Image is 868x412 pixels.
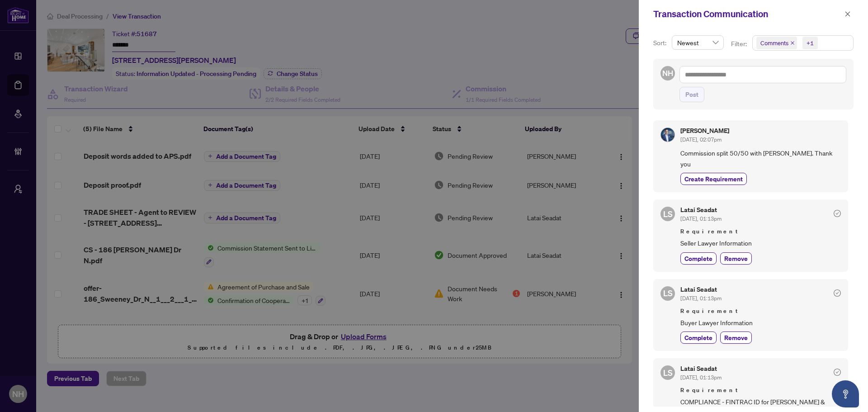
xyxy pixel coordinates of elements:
span: Seller Lawyer Information [680,238,841,248]
div: +1 [807,38,814,47]
span: Complete [684,333,712,342]
span: Comments [760,38,788,47]
button: Remove [720,331,752,344]
span: Create Requirement [684,174,743,184]
span: Remove [724,333,748,342]
span: Complete [684,254,712,263]
span: check-circle [834,210,841,217]
span: [DATE], 01:13pm [680,374,722,381]
h5: Latai Seadat [680,286,722,293]
span: [DATE], 02:07pm [680,136,722,143]
span: LS [663,366,673,379]
span: Requirement [680,227,841,236]
h5: [PERSON_NAME] [680,128,729,134]
span: close [790,41,795,45]
span: close [844,11,851,17]
button: Create Requirement [680,173,747,185]
span: Newest [677,36,718,49]
button: Complete [680,252,717,265]
span: Commission split 50/50 with [PERSON_NAME]. Thank you [680,148,841,169]
span: Comments [756,37,797,49]
span: [DATE], 01:13pm [680,295,722,302]
button: Open asap [832,380,859,407]
button: Complete [680,331,717,344]
h5: Latai Seadat [680,365,722,372]
span: Buyer Lawyer Information [680,317,841,328]
img: Profile Icon [661,128,675,142]
span: Requirement [680,307,841,316]
span: Remove [724,254,748,263]
span: [DATE], 01:13pm [680,215,722,222]
span: Requirement [680,386,841,395]
button: Remove [720,252,752,265]
button: Post [679,87,704,102]
span: LS [663,287,673,299]
h5: Latai Seadat [680,207,722,213]
span: NH [662,67,673,79]
p: Sort: [653,38,668,48]
p: Filter: [731,39,748,49]
div: Transaction Communication [653,7,842,21]
span: check-circle [834,369,841,376]
span: LS [663,208,673,220]
span: check-circle [834,289,841,297]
